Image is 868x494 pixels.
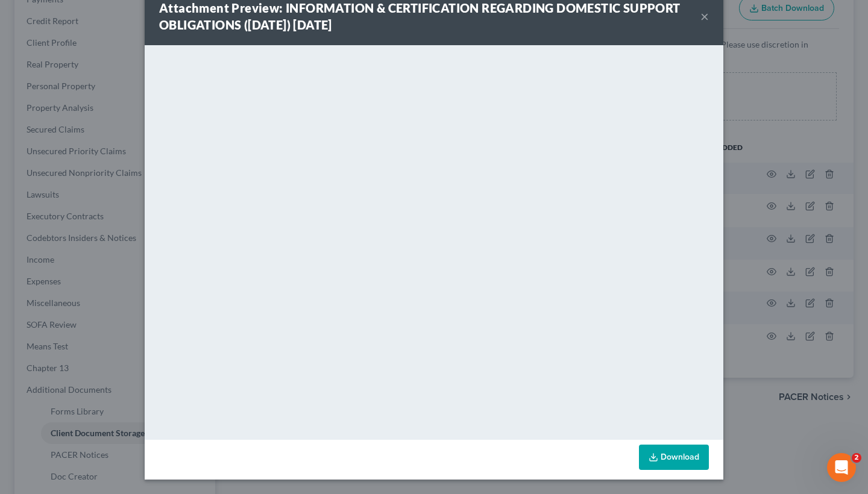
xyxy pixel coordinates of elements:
strong: Attachment Preview: INFORMATION & CERTIFICATION REGARDING DOMESTIC SUPPORT OBLIGATIONS ([DATE]) [... [159,1,681,32]
iframe: Intercom live chat [827,453,856,482]
button: × [700,9,709,23]
iframe: <object ng-attr-data='[URL][DOMAIN_NAME]' type='application/pdf' width='100%' height='650px'></ob... [145,45,723,437]
a: Download [639,445,709,470]
span: 2 [852,453,861,463]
